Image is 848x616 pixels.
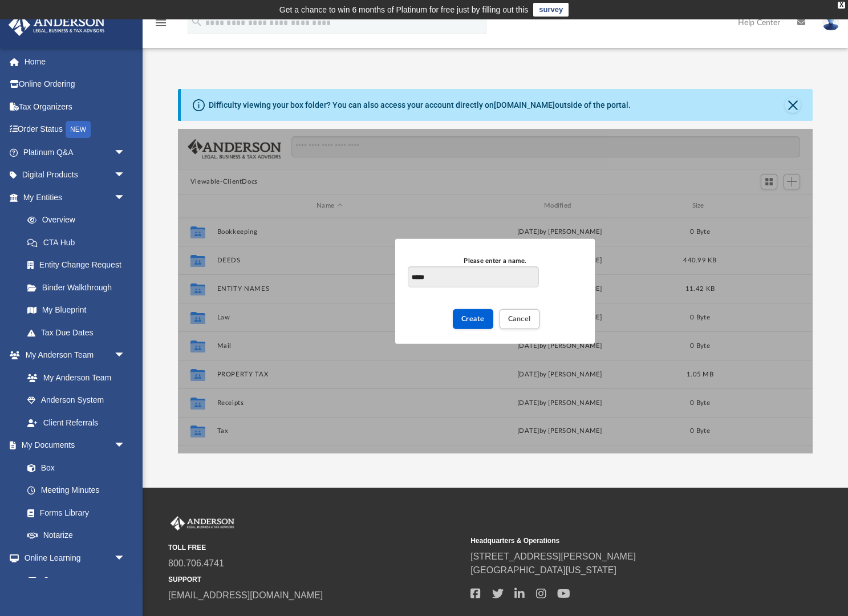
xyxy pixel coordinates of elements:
[5,14,108,36] img: Anderson Advisors Platinum Portal
[114,186,137,209] span: arrow_drop_down
[822,14,839,31] img: User Pic
[785,97,801,113] button: Close
[168,516,237,531] img: Anderson Advisors Platinum Portal
[8,50,143,73] a: Home
[16,411,137,434] a: Client Referrals
[508,315,531,322] span: Cancel
[8,434,137,457] a: My Documentsarrow_drop_down
[838,2,845,9] div: close
[408,266,538,288] input: Please enter a name.
[168,542,462,553] small: TOLL FREE
[16,231,143,254] a: CTA Hub
[8,141,143,164] a: Platinum Q&Aarrow_drop_down
[16,389,137,412] a: Anderson System
[500,309,539,329] button: Cancel
[16,299,137,322] a: My Blueprint
[66,121,91,138] div: NEW
[16,524,137,547] a: Notarize
[16,254,143,277] a: Entity Change Request
[16,456,131,479] a: Box
[168,558,224,568] a: 800.706.4741
[16,479,137,502] a: Meeting Minutes
[16,276,143,299] a: Binder Walkthrough
[168,574,462,585] small: SUPPORT
[114,434,137,457] span: arrow_drop_down
[8,164,143,187] a: Digital Productsarrow_drop_down
[114,546,137,570] span: arrow_drop_down
[395,239,595,344] div: New Folder
[16,501,131,524] a: Forms Library
[8,118,143,141] a: Order StatusNEW
[8,344,137,367] a: My Anderson Teamarrow_drop_down
[16,321,143,344] a: Tax Due Dates
[8,73,143,96] a: Online Ordering
[470,536,765,546] small: Headquarters & Operations
[8,95,143,118] a: Tax Organizers
[8,186,143,209] a: My Entitiesarrow_drop_down
[470,552,636,561] a: [STREET_ADDRESS][PERSON_NAME]
[470,565,616,575] a: [GEOGRAPHIC_DATA][US_STATE]
[533,3,569,17] a: survey
[154,16,168,30] i: menu
[16,209,143,232] a: Overview
[154,22,168,30] a: menu
[209,99,631,111] div: Difficulty viewing your box folder? You can also access your account directly on outside of the p...
[114,164,137,187] span: arrow_drop_down
[190,15,203,28] i: search
[168,590,323,600] a: [EMAIL_ADDRESS][DOMAIN_NAME]
[279,3,529,17] div: Get a chance to win 6 months of Platinum for free just by filling out this
[453,309,493,329] button: Create
[114,141,137,164] span: arrow_drop_down
[16,569,137,592] a: Courses
[8,546,137,569] a: Online Learningarrow_drop_down
[16,366,131,389] a: My Anderson Team
[114,344,137,367] span: arrow_drop_down
[408,256,582,266] div: Please enter a name.
[494,100,555,110] a: [DOMAIN_NAME]
[461,315,485,322] span: Create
